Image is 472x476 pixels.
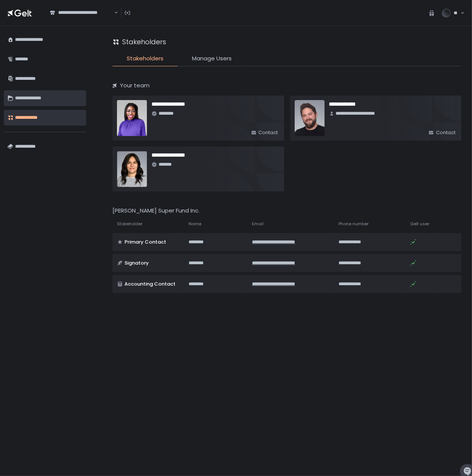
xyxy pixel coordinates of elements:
[124,239,166,245] span: Primary Contact
[124,281,175,287] span: Accounting Contact
[192,54,232,63] span: Manage Users
[124,260,149,266] span: Signatory
[339,221,369,227] span: Phone number
[45,5,118,21] div: Search for option
[252,221,264,227] span: Email
[117,221,142,227] span: Stakeholder
[120,81,150,90] span: Your team
[112,207,199,214] span: [PERSON_NAME] Super Fund Inc.
[122,37,166,47] h1: Stakeholders
[189,221,201,227] span: Name
[50,16,114,24] input: Search for option
[410,221,429,227] span: Gelt user
[127,54,163,63] span: Stakeholders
